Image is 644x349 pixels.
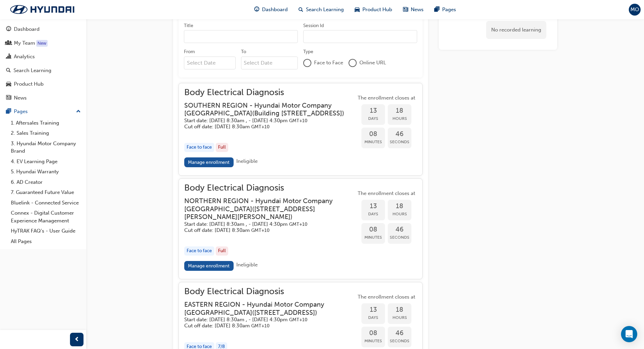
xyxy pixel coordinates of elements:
div: No recorded learning [486,21,546,39]
span: The enrollment closes at [356,190,417,197]
div: Session Id [303,22,324,29]
span: The enrollment closes at [356,293,417,301]
span: up-icon [76,107,81,116]
a: News [3,92,84,104]
span: Seconds [388,337,411,345]
span: news-icon [6,95,11,101]
span: Body Electrical Diagnosis [184,288,356,296]
h3: NORTHERN REGION - Hyundai Motor Company [GEOGRAPHIC_DATA] ( [STREET_ADDRESS][PERSON_NAME][PERSON_... [184,197,345,221]
span: Days [361,314,385,322]
button: MO [629,4,641,16]
img: Trak [3,2,81,17]
span: car-icon [355,5,360,14]
span: guage-icon [254,5,259,14]
a: Bluelink - Connected Service [8,198,84,208]
a: Dashboard [3,23,84,36]
span: Search Learning [306,6,344,14]
span: Hours [388,314,411,322]
a: 4. EV Learning Page [8,156,84,167]
span: Seconds [388,138,411,146]
span: Hours [388,210,411,218]
div: Product Hub [14,80,44,88]
span: guage-icon [6,26,11,32]
a: My Team [3,37,84,49]
span: search-icon [299,5,303,14]
span: Australian Eastern Standard Time GMT+10 [251,227,269,233]
span: Pages [442,6,456,14]
span: search-icon [6,68,11,74]
span: 13 [361,107,385,115]
a: Manage enrollment [184,261,234,271]
span: prev-icon [74,335,79,344]
span: Product Hub [362,6,392,14]
span: Seconds [388,234,411,241]
a: 3. Hyundai Motor Company Brand [8,138,84,156]
a: Connex - Digital Customer Experience Management [8,208,84,226]
button: Body Electrical DiagnosisSOUTHERN REGION - Hyundai Motor Company [GEOGRAPHIC_DATA](Building [STRE... [184,89,417,170]
div: Tooltip anchor [36,40,48,47]
a: 1. Aftersales Training [8,118,84,128]
a: search-iconSearch Learning [293,3,349,17]
div: Face to face [184,143,214,152]
input: To [241,57,298,69]
a: 6. AD Creator [8,177,84,188]
span: The enrollment closes at [356,94,417,102]
div: From [184,48,195,55]
button: Body Electrical DiagnosisNORTHERN REGION - Hyundai Motor Company [GEOGRAPHIC_DATA]([STREET_ADDRES... [184,184,417,274]
a: Analytics [3,50,84,63]
div: Search Learning [14,67,51,74]
a: Product Hub [3,78,84,90]
input: Title [184,30,298,43]
a: 2. Sales Training [8,128,84,138]
div: Analytics [14,53,35,61]
button: Pages [3,105,84,118]
div: Pages [14,108,28,115]
h3: EASTERN REGION - Hyundai Motor Company [GEOGRAPHIC_DATA] ( [STREET_ADDRESS] ) [184,301,345,317]
h5: Start date: [DATE] 8:30am , - [DATE] 4:30pm [184,221,345,227]
span: Face to Face [314,59,343,67]
div: Type [303,48,313,55]
span: Dashboard [262,6,288,14]
span: Minutes [361,138,385,146]
div: Title [184,22,193,29]
div: My Team [14,39,35,47]
span: 18 [388,107,411,115]
div: Dashboard [14,25,40,33]
span: Online URL [359,59,386,67]
span: pages-icon [6,109,11,115]
span: 18 [388,306,411,314]
div: Full [216,143,228,152]
span: Ineligible [236,262,258,268]
span: 08 [361,226,385,234]
span: Australian Eastern Standard Time GMT+10 [289,317,307,323]
h3: SOUTHERN REGION - Hyundai Motor Company [GEOGRAPHIC_DATA] ( Building [STREET_ADDRESS] ) [184,102,345,117]
h5: Cut off date: [DATE] 8:30am [184,124,345,130]
span: pages-icon [434,5,439,14]
span: Days [361,115,385,123]
span: MO [630,6,639,14]
span: 18 [388,202,411,210]
a: guage-iconDashboard [249,3,293,17]
span: 46 [388,329,411,337]
span: 46 [388,226,411,234]
span: Australian Eastern Standard Time GMT+10 [251,323,269,329]
span: Australian Eastern Standard Time GMT+10 [289,118,307,124]
div: To [241,48,246,55]
span: people-icon [6,40,11,46]
a: HyTRAK FAQ's - User Guide [8,226,84,236]
button: DashboardMy TeamAnalyticsSearch LearningProduct HubNews [3,22,84,105]
input: From [184,57,236,69]
span: 08 [361,329,385,337]
div: Face to face [184,246,214,256]
span: News [411,6,424,14]
span: 13 [361,306,385,314]
h5: Cut off date: [DATE] 8:30am [184,227,345,234]
span: 13 [361,202,385,210]
span: car-icon [6,81,11,87]
span: Minutes [361,234,385,241]
span: Hours [388,115,411,123]
span: 46 [388,130,411,138]
a: Manage enrollment [184,157,234,167]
